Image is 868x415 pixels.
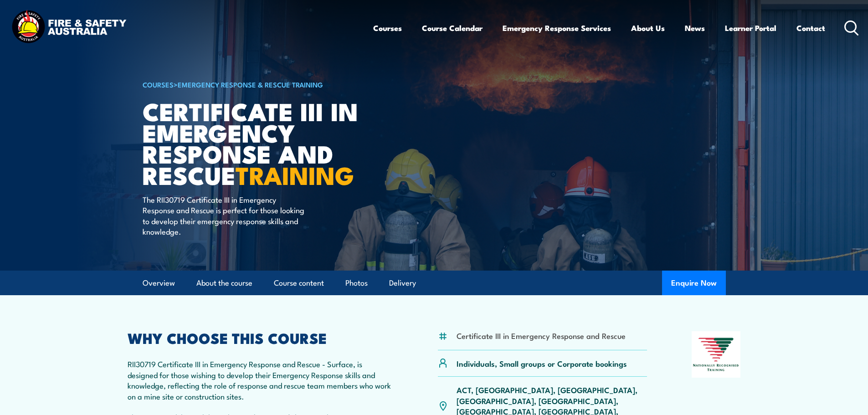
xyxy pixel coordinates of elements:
p: Individuals, Small groups or Corporate bookings [457,358,627,369]
a: COURSES [143,79,174,89]
img: Nationally Recognised Training logo. [692,331,741,378]
button: Enquire Now [662,271,726,295]
a: Learner Portal [725,16,776,40]
strong: TRAINING [236,155,354,193]
a: Overview [143,271,175,295]
li: Certificate III in Emergency Response and Rescue [457,330,626,341]
a: Courses [373,16,402,40]
a: About the course [196,271,252,295]
a: Photos [345,271,368,295]
p: The RII30719 Certificate III in Emergency Response and Rescue is perfect for those looking to dev... [143,194,309,237]
a: Delivery [389,271,416,295]
a: Emergency Response & Rescue Training [178,79,323,89]
a: Emergency Response Services [503,16,611,40]
h1: Certificate III in Emergency Response and Rescue [143,100,368,185]
a: Contact [796,16,825,40]
a: News [685,16,705,40]
a: Course content [274,271,324,295]
a: Course Calendar [422,16,483,40]
h2: WHY CHOOSE THIS COURSE [128,331,394,344]
a: About Us [631,16,665,40]
h6: > [143,79,368,90]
